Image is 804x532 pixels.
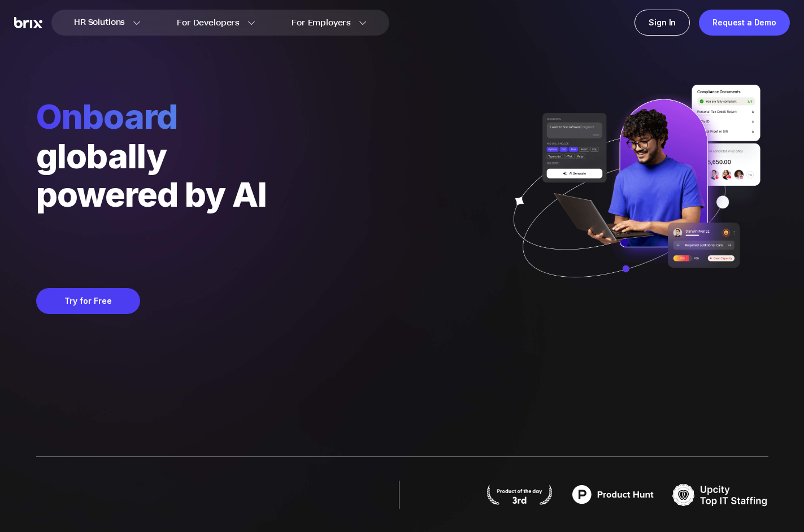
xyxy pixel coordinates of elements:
[699,10,790,36] a: Request a Demo
[292,17,351,29] span: For Employers
[499,85,768,301] img: ai generate
[672,481,768,509] img: TOP IT STAFFING
[74,14,125,32] span: HR Solutions
[565,481,661,509] img: product hunt badge
[36,288,140,314] button: Try for Free
[14,17,42,29] img: Brix Logo
[634,10,690,36] a: Sign In
[36,137,499,175] div: globally
[485,485,554,505] img: product hunt badge
[36,96,499,137] span: Onboard
[177,17,240,29] span: For Developers
[36,175,499,213] div: powered by AI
